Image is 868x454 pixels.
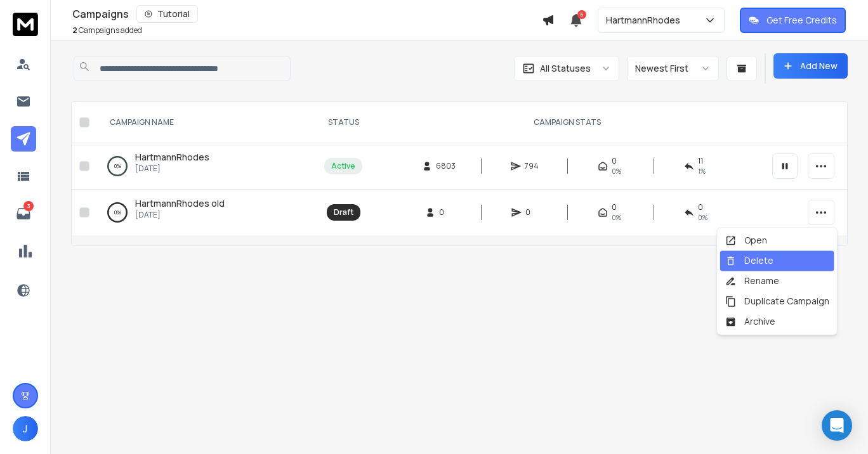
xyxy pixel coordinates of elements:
div: Archive [725,315,775,328]
button: J [13,416,38,441]
th: CAMPAIGN NAME [95,102,317,143]
td: 0%HartmannRhodes[DATE] [95,143,317,190]
a: HartmannRhodes old [135,197,225,210]
div: Delete [725,254,773,267]
button: Tutorial [136,5,198,23]
p: Campaigns added [72,25,142,36]
span: 0 [439,207,452,217]
span: 0 [612,156,617,166]
p: 0 % [114,160,121,172]
th: STATUS [317,102,370,143]
div: Draft [334,207,353,217]
p: 3 [23,201,34,211]
span: 0 [525,207,538,217]
button: Newest First [627,56,719,81]
span: 11 [698,156,703,166]
div: Open Intercom Messenger [822,410,852,441]
span: 6 [577,10,586,19]
span: 1 % [698,166,706,176]
span: 0 [698,202,703,212]
span: 0 [612,202,617,212]
p: Get Free Credits [766,14,837,27]
span: 0% [612,212,621,223]
div: Open [725,234,767,247]
p: [DATE] [135,164,209,174]
span: 0% [698,212,707,223]
p: [DATE] [135,210,225,220]
span: HartmannRhodes old [135,197,225,209]
div: Rename [725,275,779,287]
span: 794 [525,161,539,171]
a: HartmannRhodes [135,151,209,164]
span: 0% [612,166,621,176]
p: HartmannRhodes [606,14,685,27]
div: Campaigns [72,5,542,23]
span: 2 [72,25,77,36]
div: Duplicate Campaign [725,295,829,308]
span: 6803 [436,161,456,171]
p: 0 % [114,206,121,219]
span: HartmannRhodes [135,151,209,163]
button: Get Free Credits [740,8,846,33]
div: Active [331,161,355,171]
p: All Statuses [540,62,591,75]
button: Add New [773,53,848,79]
a: 3 [11,201,36,226]
th: CAMPAIGN STATS [370,102,765,143]
td: 0%HartmannRhodes old[DATE] [95,190,317,236]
